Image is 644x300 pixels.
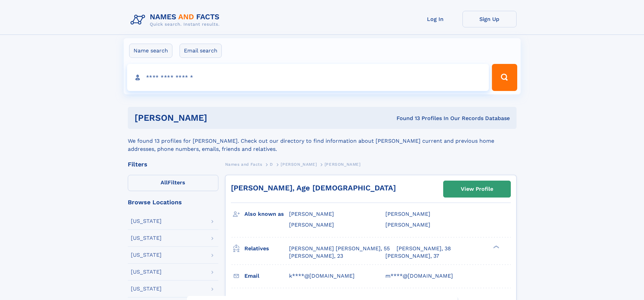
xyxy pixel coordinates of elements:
[128,161,218,167] div: Filters
[461,181,493,197] div: View Profile
[127,64,489,91] input: search input
[244,270,289,282] h3: Email
[289,245,390,252] a: [PERSON_NAME] [PERSON_NAME], 55
[231,184,396,192] a: [PERSON_NAME], Age [DEMOGRAPHIC_DATA]
[325,162,361,167] span: [PERSON_NAME]
[385,222,430,228] span: [PERSON_NAME]
[385,211,430,217] span: [PERSON_NAME]
[270,160,273,168] a: D
[289,211,334,217] span: [PERSON_NAME]
[281,160,317,168] a: [PERSON_NAME]
[492,245,500,249] div: ❯
[129,44,172,58] label: Name search
[244,208,289,220] h3: Also known as
[131,252,162,258] div: [US_STATE]
[444,181,510,197] a: View Profile
[397,245,451,252] a: [PERSON_NAME], 38
[302,115,510,122] div: Found 13 Profiles In Our Records Database
[462,11,517,27] a: Sign Up
[385,252,439,260] a: [PERSON_NAME], 37
[492,64,517,91] button: Search Button
[270,162,273,167] span: D
[161,179,168,186] span: All
[131,235,162,241] div: [US_STATE]
[135,114,302,122] h1: [PERSON_NAME]
[225,160,262,168] a: Names and Facts
[408,11,462,27] a: Log In
[128,175,218,191] label: Filters
[128,11,225,29] img: Logo Names and Facts
[128,199,218,205] div: Browse Locations
[131,218,162,224] div: [US_STATE]
[128,129,517,153] div: We found 13 profiles for [PERSON_NAME]. Check out our directory to find information about [PERSON...
[289,222,334,228] span: [PERSON_NAME]
[180,44,222,58] label: Email search
[131,269,162,275] div: [US_STATE]
[281,162,317,167] span: [PERSON_NAME]
[289,252,343,260] a: [PERSON_NAME], 23
[244,243,289,254] h3: Relatives
[131,286,162,292] div: [US_STATE]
